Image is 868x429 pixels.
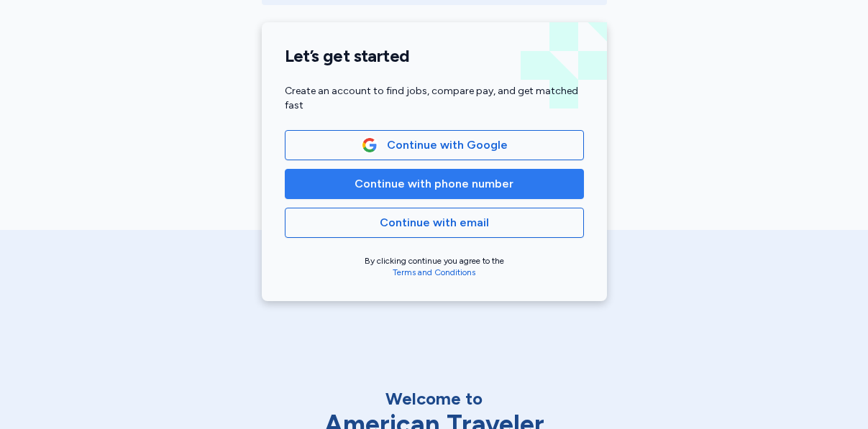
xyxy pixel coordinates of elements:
[285,84,584,113] div: Create an account to find jobs, compare pay, and get matched fast
[285,208,584,238] button: Continue with email
[387,137,508,154] span: Continue with Google
[283,387,585,410] div: Welcome to
[355,175,513,193] span: Continue with phone number
[285,169,584,199] button: Continue with phone number
[380,214,489,231] span: Continue with email
[362,137,378,153] img: Google Logo
[393,267,475,277] a: Terms and Conditions
[285,130,584,160] button: Google LogoContinue with Google
[285,255,584,278] div: By clicking continue you agree to the
[285,45,584,67] h1: Let’s get started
